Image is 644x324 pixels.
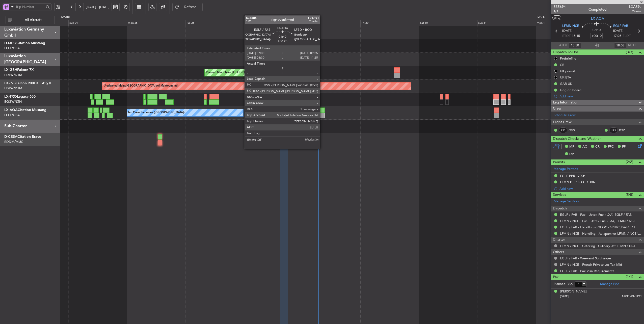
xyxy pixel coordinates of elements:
[206,69,262,76] div: Planned Maint Nice ([GEOGRAPHIC_DATA])
[4,99,22,104] a: EGGW/LTN
[569,152,574,157] span: DP
[569,128,580,132] a: QVS
[553,49,578,55] span: Dispatch To-Dos
[553,274,558,280] span: Pax
[560,244,636,248] a: LFMN / NCE - Catering - Culinary Jet LFMN / NCE
[61,15,70,19] div: [DATE]
[560,69,575,73] div: UK permit
[560,212,632,217] a: EGLF / FAB - Fuel - Jetex Fuel (LXA) EGLF / FAB
[553,192,566,198] span: Services
[4,108,46,112] a: LX-AOACitation Mustang
[552,15,561,20] button: UTC
[537,15,545,19] div: [DATE]
[4,113,20,117] a: LELL/QSA
[559,186,641,191] div: Add new
[4,86,22,91] a: EDLW/DTM
[613,24,628,29] span: EGLF FAB
[554,9,566,14] span: 1/2
[569,42,581,48] input: --:--
[582,144,587,149] span: AC
[419,20,477,26] div: Sat 30
[553,237,565,243] span: Charter
[560,256,611,260] a: EGLF / FAB - Weekend Surcharges
[560,180,595,184] div: LFMN DEP SLOT 1500z
[626,192,633,197] span: (5/5)
[560,174,585,178] div: EGLF PPR 1730z
[68,20,127,26] div: Sun 24
[613,34,621,39] span: 17:25
[4,135,17,139] span: D-CESA
[560,262,622,267] a: LFMN / NCE - French Private Jet Tax Mid
[4,140,23,144] a: EDDM/MUC
[4,73,22,77] a: EDLW/DTM
[4,95,36,98] a: LX-TROLegacy 650
[4,82,51,85] a: LX-INBFalcon 900EX EASy II
[13,18,53,22] span: All Aircraft
[626,159,633,165] span: (2/2)
[560,75,571,79] div: UK ETA
[172,3,203,11] button: Refresh
[553,206,567,211] span: Dispatch
[560,56,576,61] div: Prebriefing
[104,82,178,90] div: Unplanned Maint [GEOGRAPHIC_DATA] (Al Maktoum Intl)
[302,20,360,26] div: Thu 28
[553,100,578,105] span: Leg Information
[554,113,576,118] a: Schedule Crew
[560,82,572,86] div: GAR UK
[180,5,201,9] span: Refresh
[6,16,55,24] button: All Aircraft
[16,3,44,11] input: Trip Number
[600,282,619,287] a: Manage PAX
[562,34,571,39] span: ETOT
[595,144,600,149] span: CR
[185,20,244,26] div: Tue 26
[553,119,572,125] span: Flight Crew
[622,294,641,298] span: 560119017 (PP)
[553,159,565,165] span: Permits
[562,24,579,29] span: LFMN NCE
[4,95,17,98] span: LX-TRO
[554,167,578,172] a: Manage Permits
[626,49,633,55] span: (3/3)
[4,46,20,50] a: LELL/QSA
[588,7,607,12] div: Completed
[360,20,419,26] div: Fri 29
[554,282,573,287] label: Planned PAX
[619,128,630,132] a: RDZ
[560,289,587,294] div: [PERSON_NAME]
[628,43,636,48] span: ALDT
[4,41,16,45] span: D-IJHO
[614,42,626,48] input: --:--
[608,144,614,149] span: FFC
[572,34,580,39] span: 15:15
[560,219,636,223] a: LFMN / NCE - Fuel - Jetex Fuel (LXA) LFMN / NCE
[560,88,581,92] div: Dog on board
[536,20,594,26] div: Mon 1
[560,294,569,298] span: [DATE]
[560,63,564,67] div: CB
[4,82,16,85] span: LX-INB
[623,34,631,39] span: ELDT
[477,20,535,26] div: Sun 31
[591,16,604,21] span: LX-AOA
[613,29,624,34] span: [DATE]
[127,20,185,26] div: Mon 25
[554,4,566,9] span: 535694
[4,68,34,72] a: LX-GBHFalcon 7X
[553,106,561,112] span: Crew
[4,135,41,139] a: D-CESACitation Bravo
[4,41,45,45] a: D-IJHOCitation Mustang
[4,108,18,112] span: LX-AOA
[553,136,601,142] span: Dispatch Checks and Weather
[569,144,574,149] span: MF
[629,4,641,9] span: LXA59J
[559,127,567,133] div: CP
[554,199,579,204] a: Manage Services
[86,5,110,9] span: [DATE] - [DATE]
[622,144,626,149] span: FP
[560,225,641,229] a: EGLF / FAB - Handling - [GEOGRAPHIC_DATA] / EGLF / FAB
[559,94,641,98] div: Add new
[244,20,302,26] div: Wed 27
[562,29,573,34] span: [DATE]
[559,43,568,48] span: ATOT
